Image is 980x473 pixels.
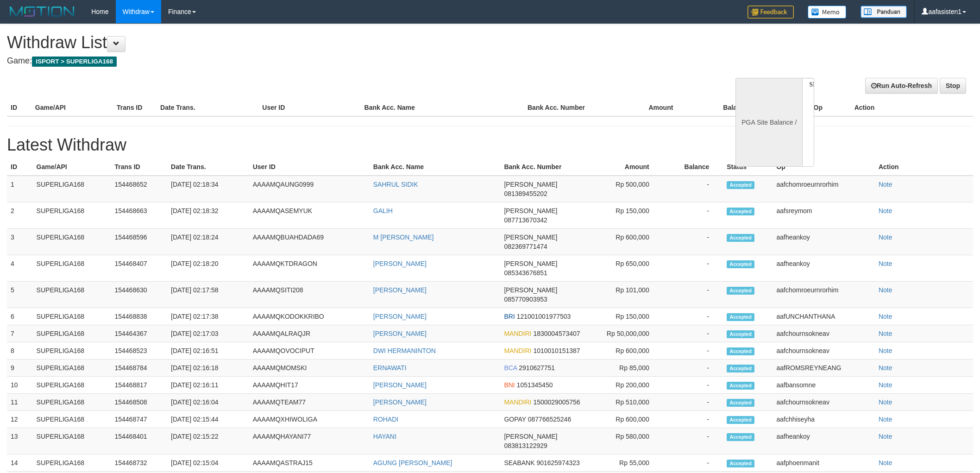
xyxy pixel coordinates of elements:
[727,330,754,338] span: Accepted
[167,282,249,308] td: [DATE] 02:17:58
[249,411,370,428] td: AAAAMQXHIWOLIGA
[587,158,663,176] th: Amount
[879,233,892,241] a: Note
[373,207,393,214] a: GALIH
[167,229,249,255] td: [DATE] 02:18:24
[865,78,938,94] a: Run Auto-Refresh
[723,158,773,176] th: Status
[663,176,723,202] td: -
[7,394,33,411] td: 11
[167,202,249,229] td: [DATE] 02:18:32
[249,454,370,472] td: AAAAMQASTRAJ15
[33,325,111,342] td: SUPERLIGA168
[504,347,531,354] span: MANDIRI
[773,359,875,377] td: aafROMSREYNEANG
[663,255,723,282] td: -
[111,428,167,454] td: 154468401
[504,330,531,337] span: MANDIRI
[7,342,33,359] td: 8
[663,359,723,377] td: -
[249,428,370,454] td: AAAAMQHAYANI77
[879,381,892,389] a: Note
[727,460,754,467] span: Accepted
[773,454,875,472] td: aafphoenmanit
[249,158,370,176] th: User ID
[504,260,557,267] span: [PERSON_NAME]
[727,181,754,189] span: Accepted
[33,255,111,282] td: SUPERLIGA168
[587,308,663,325] td: Rp 150,000
[879,433,892,440] a: Note
[504,296,547,303] span: 085770903953
[111,454,167,472] td: 154468732
[773,176,875,202] td: aafchomroeurnrorhim
[587,202,663,229] td: Rp 150,000
[111,229,167,255] td: 154468596
[808,6,847,19] img: Button%20Memo.svg
[587,359,663,377] td: Rp 85,000
[167,411,249,428] td: [DATE] 02:15:44
[663,158,723,176] th: Balance
[504,442,547,449] span: 083813122929
[7,325,33,342] td: 7
[504,459,534,467] span: SEABANK
[940,78,966,94] a: Stop
[773,282,875,308] td: aafchomroeurnrorhim
[167,342,249,359] td: [DATE] 02:16:51
[519,364,555,372] span: 2910627751
[167,394,249,411] td: [DATE] 02:16:04
[517,313,571,320] span: 121001001977503
[361,99,524,116] th: Bank Acc. Name
[249,359,370,377] td: AAAAMQMOMSKI
[727,433,754,441] span: Accepted
[7,229,33,255] td: 3
[663,394,723,411] td: -
[111,359,167,377] td: 154468784
[773,255,875,282] td: aafheankoy
[735,78,802,167] div: PGA Site Balance /
[504,398,531,406] span: MANDIRI
[167,359,249,377] td: [DATE] 02:16:18
[587,342,663,359] td: Rp 600,000
[536,459,579,467] span: 901625974323
[113,99,157,116] th: Trans ID
[727,260,754,268] span: Accepted
[727,313,754,321] span: Accepted
[33,428,111,454] td: SUPERLIGA168
[773,428,875,454] td: aafheankoy
[249,342,370,359] td: AAAAMQOVOCIPUT
[7,158,33,176] th: ID
[504,181,557,188] span: [PERSON_NAME]
[533,347,580,354] span: 1010010151387
[504,243,547,250] span: 082369771474
[663,377,723,394] td: -
[33,282,111,308] td: SUPERLIGA168
[587,411,663,428] td: Rp 600,000
[7,202,33,229] td: 2
[587,428,663,454] td: Rp 580,000
[33,308,111,325] td: SUPERLIGA168
[111,342,167,359] td: 154468523
[7,99,31,116] th: ID
[687,99,762,116] th: Balance
[587,377,663,394] td: Rp 200,000
[373,330,427,337] a: [PERSON_NAME]
[249,229,370,255] td: AAAAMQBUAHDADA69
[773,377,875,394] td: aafbansomne
[249,255,370,282] td: AAAAMQKTDRAGON
[111,158,167,176] th: Trans ID
[373,260,427,267] a: [PERSON_NAME]
[167,325,249,342] td: [DATE] 02:17:03
[663,325,723,342] td: -
[773,229,875,255] td: aafheankoy
[167,176,249,202] td: [DATE] 02:18:34
[111,377,167,394] td: 154468817
[33,342,111,359] td: SUPERLIGA168
[879,207,892,214] a: Note
[773,158,875,176] th: Op
[524,99,605,116] th: Bank Acc. Number
[504,313,515,320] span: BRI
[249,325,370,342] td: AAAAMQALRAQJR
[748,6,794,19] img: Feedback.jpg
[7,5,77,19] img: MOTION_logo.png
